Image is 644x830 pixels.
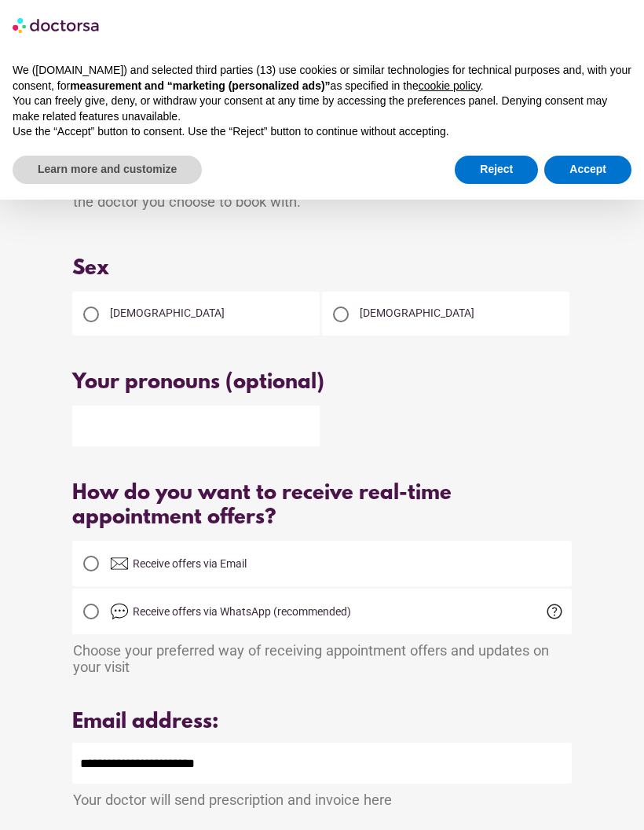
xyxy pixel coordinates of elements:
[110,554,129,573] img: email
[110,602,129,621] img: chat
[13,94,631,124] p: You can freely give, deny, or withdraw your consent at any time by accessing the preferences pane...
[72,634,571,675] div: Choose your preferred way of receiving appointment offers and updates on your visit
[70,79,330,92] strong: measurement and “marketing (personalized ads)”
[13,156,202,184] button: Learn more and customize
[72,482,571,531] div: How do you want to receive real-time appointment offers?
[72,711,571,735] div: Email address:
[72,257,571,281] div: Sex
[455,156,538,184] button: Reject
[133,557,247,570] span: Receive offers via Email
[544,156,631,184] button: Accept
[13,124,631,140] p: Use the “Accept” button to consent. Use the “Reject” button to continue without accepting.
[419,79,481,92] a: cookie policy
[72,371,571,395] div: Your pronouns (optional)
[13,63,631,94] p: We ([DOMAIN_NAME]) and selected third parties (13) use cookies or similar technologies for techni...
[72,784,571,808] div: Your doctor will send prescription and invoice here
[133,605,351,618] span: Receive offers via WhatsApp (recommended)
[360,307,474,319] span: [DEMOGRAPHIC_DATA]
[545,602,564,621] span: help
[13,13,101,38] img: logo
[110,307,225,319] span: [DEMOGRAPHIC_DATA]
